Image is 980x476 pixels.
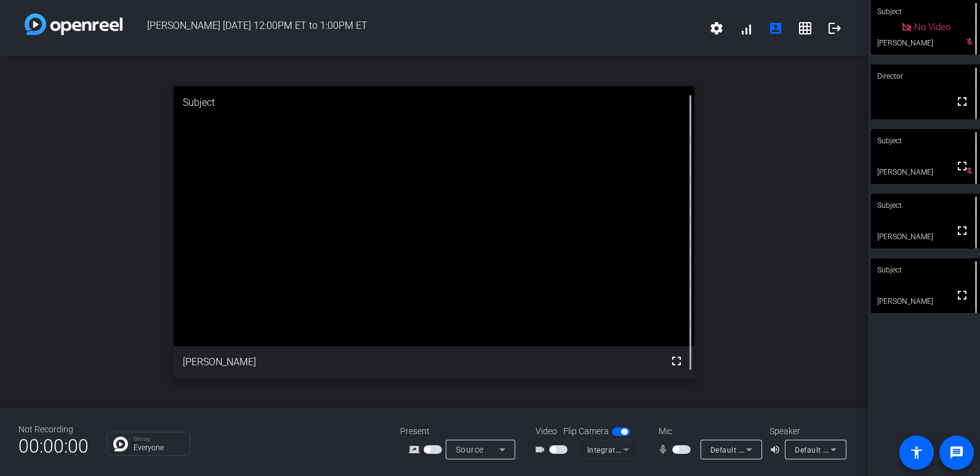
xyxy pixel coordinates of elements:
[871,65,980,88] div: Director
[955,223,970,238] mat-icon: fullscreen
[409,442,424,457] mat-icon: screen_share_outline
[914,22,950,33] span: No Video
[18,423,89,436] div: Not Recording
[949,445,964,460] mat-icon: message
[400,425,523,438] div: Present
[909,445,924,460] mat-icon: accessibility
[134,436,183,442] p: Group
[536,425,557,438] span: Video
[534,442,549,457] mat-icon: videocam_outline
[122,14,702,43] span: [PERSON_NAME] [DATE] 12:00PM ET to 1:00PM ET
[113,437,128,451] img: Chat Icon
[646,425,769,438] div: Mic
[871,258,980,282] div: Subject
[710,445,902,454] span: Default - Headset Microphone (Jabra EVOLVE 20 MS)
[955,94,970,109] mat-icon: fullscreen
[669,354,684,368] mat-icon: fullscreen
[18,431,89,461] span: 00:00:00
[955,288,970,303] mat-icon: fullscreen
[174,86,694,119] div: Subject
[871,129,980,153] div: Subject
[795,445,978,454] span: Default - Headset Earphone (Jabra EVOLVE 20 MS)
[827,21,842,36] mat-icon: logout
[731,14,761,43] button: signal_cellular_alt
[709,21,724,36] mat-icon: settings
[563,425,609,438] span: Flip Camera
[456,445,484,454] span: Source
[798,21,813,36] mat-icon: grid_on
[955,159,970,173] mat-icon: fullscreen
[768,21,783,36] mat-icon: account_box
[769,425,843,438] div: Speaker
[134,444,183,451] p: Everyone
[871,194,980,217] div: Subject
[25,14,122,35] img: white-gradient.svg
[769,442,784,457] mat-icon: volume_up
[657,442,672,457] mat-icon: mic_none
